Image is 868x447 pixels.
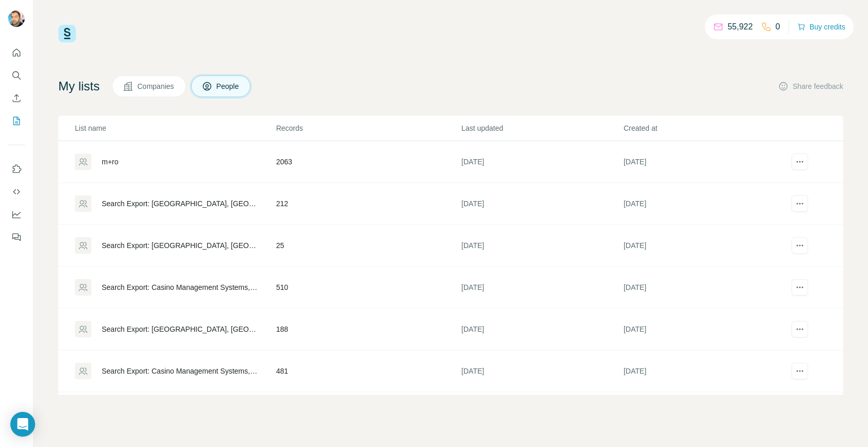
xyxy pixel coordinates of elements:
[623,392,785,434] td: [DATE]
[8,228,25,246] button: Feedback
[797,20,845,34] button: Buy credits
[623,141,785,183] td: [DATE]
[276,309,461,350] td: 188
[276,350,461,392] td: 481
[623,267,785,309] td: [DATE]
[216,81,240,91] span: People
[461,309,623,350] td: [DATE]
[623,350,785,392] td: [DATE]
[75,123,275,133] p: List name
[276,267,461,309] td: 510
[8,205,25,224] button: Dashboard
[102,324,259,334] div: Search Export: [GEOGRAPHIC_DATA], [GEOGRAPHIC_DATA], [GEOGRAPHIC_DATA], [GEOGRAPHIC_DATA], [GEOGR...
[461,392,623,434] td: [DATE]
[461,267,623,309] td: [DATE]
[102,157,118,167] div: m+ro
[276,392,461,434] td: 764
[461,350,623,392] td: [DATE]
[728,21,753,33] p: 55,922
[10,412,35,437] div: Open Intercom Messenger
[776,21,780,33] p: 0
[102,366,259,376] div: Search Export: Casino Management Systems, Online Casino Provider Software - [DATE] 13:54
[8,89,25,107] button: Enrich CSV
[276,183,461,225] td: 212
[8,112,25,130] button: My lists
[8,10,25,27] img: Avatar
[102,240,259,251] div: Search Export: [GEOGRAPHIC_DATA], [GEOGRAPHIC_DATA], [GEOGRAPHIC_DATA], Sportsbook Software, Casi...
[8,182,25,201] button: Use Surfe API
[8,160,25,178] button: Use Surfe on LinkedIn
[792,363,808,379] button: actions
[623,309,785,350] td: [DATE]
[792,321,808,337] button: actions
[624,123,785,133] p: Created at
[792,153,808,170] button: actions
[276,123,461,133] p: Records
[792,237,808,254] button: actions
[276,141,461,183] td: 2063
[461,141,623,183] td: [DATE]
[102,198,259,209] div: Search Export: [GEOGRAPHIC_DATA], [GEOGRAPHIC_DATA], [GEOGRAPHIC_DATA], Sportsbook Software, Casi...
[102,282,259,292] div: Search Export: Casino Management Systems, Online Casino Provider Software - [DATE] 14:39
[276,225,461,267] td: 25
[623,183,785,225] td: [DATE]
[461,183,623,225] td: [DATE]
[792,279,808,296] button: actions
[58,78,100,95] h4: My lists
[8,43,25,62] button: Quick start
[623,225,785,267] td: [DATE]
[462,123,623,133] p: Last updated
[778,81,843,91] button: Share feedback
[792,195,808,212] button: actions
[8,66,25,85] button: Search
[137,81,175,91] span: Companies
[461,225,623,267] td: [DATE]
[58,25,76,42] img: Surfe Logo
